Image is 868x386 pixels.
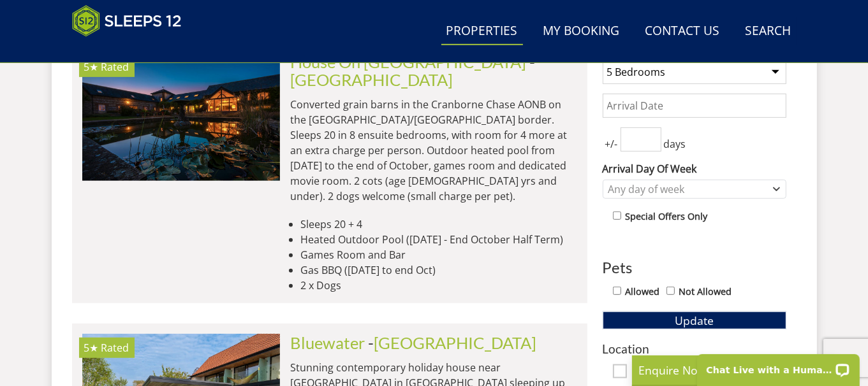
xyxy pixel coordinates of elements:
label: Arrival Day Of Week [603,161,786,176]
input: Arrival Date [603,94,786,118]
a: My Booking [538,17,625,46]
a: [GEOGRAPHIC_DATA] [290,70,453,89]
li: Sleeps 20 + 4 [300,217,577,232]
a: Bluewater [290,333,365,352]
iframe: LiveChat chat widget [689,346,868,386]
a: [GEOGRAPHIC_DATA] [374,333,536,352]
a: Properties [441,17,523,46]
label: Not Allowed [679,285,732,299]
a: 5★ Rated [82,53,280,180]
span: - [368,333,536,352]
label: Special Offers Only [626,210,708,224]
iframe: Customer reviews powered by Trustpilot [66,45,200,55]
li: Gas BBQ ([DATE] to end Oct) [300,262,577,278]
h3: Location [603,342,786,355]
li: Games Room and Bar [300,247,577,262]
li: Heated Outdoor Pool ([DATE] - End October Half Term) [300,232,577,247]
span: Bluewater has a 5 star rating under the Quality in Tourism Scheme [84,341,99,355]
span: Rated [101,341,129,355]
div: Any day of week [605,182,770,196]
p: Enquire Now [638,362,830,378]
label: Allowed [626,285,660,299]
button: Update [603,311,786,329]
img: house-on-the-hill-large-holiday-home-accommodation-wiltshire-sleeps-16.original.jpg [82,53,280,180]
span: Update [675,313,714,328]
div: Combobox [603,180,786,199]
li: 2 x Dogs [300,278,577,293]
img: Sleeps 12 [72,5,182,37]
span: - [290,52,535,89]
span: House On The Hill has a 5 star rating under the Quality in Tourism Scheme [84,60,99,74]
a: Contact Us [640,17,725,46]
h3: Pets [603,259,786,276]
span: +/- [603,136,621,152]
span: Rated [101,60,129,74]
a: Search [740,17,797,46]
p: Converted grain barns in the Cranborne Chase AONB on the [GEOGRAPHIC_DATA]/[GEOGRAPHIC_DATA] bord... [290,97,577,204]
span: days [661,136,689,152]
